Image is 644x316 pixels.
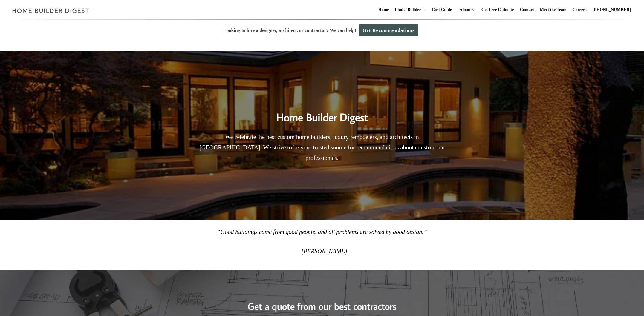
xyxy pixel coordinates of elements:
[570,0,589,19] a: Careers
[590,0,633,19] a: [PHONE_NUMBER]
[393,0,421,19] a: Find a Builder
[538,0,569,19] a: Meet the Team
[479,0,516,19] a: Get Free Estimate
[517,0,536,19] a: Contact
[457,0,470,19] a: About
[195,98,449,125] h2: Home Builder Digest
[195,132,449,163] p: We celebrate the best custom home builders, luxury remodelers, and architects in [GEOGRAPHIC_DATA...
[297,248,347,255] em: – [PERSON_NAME]
[10,5,92,16] img: Home Builder Digest
[192,289,452,313] h2: Get a quote from our best contractors
[359,24,418,36] a: Get Recommendations
[429,0,456,19] a: Cost Guides
[376,0,391,19] a: Home
[217,229,427,235] em: “Good buildings come from good people, and all problems are solved by good design.”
